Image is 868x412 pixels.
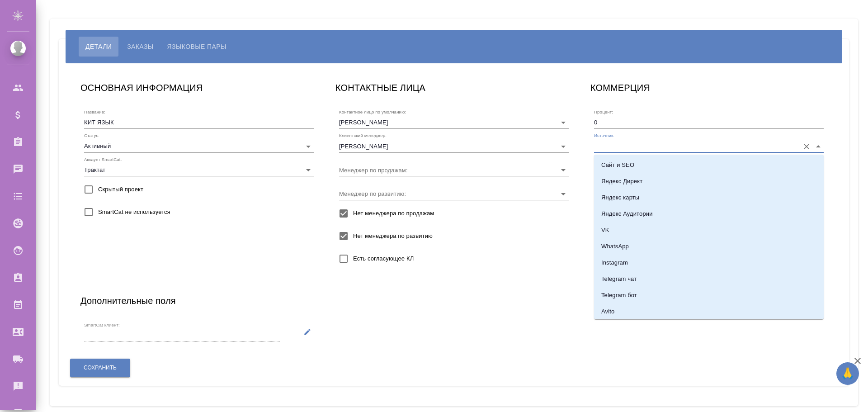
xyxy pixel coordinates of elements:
p: Telegram чат [601,275,637,284]
span: Сохранить [84,364,117,372]
div: Трактат [84,164,314,176]
p: Avito [601,307,614,316]
button: Очистить [800,140,813,153]
div: Активный [84,140,314,152]
label: Аккаунт SmartCat: [84,157,122,161]
span: Детали [85,41,112,52]
button: Open [557,116,570,129]
span: Языковые пары [167,41,226,52]
p: Яндекс Директ [601,177,642,186]
button: Open [557,164,570,176]
label: SmartCat клиент: [84,322,120,327]
button: 🙏 [836,362,859,385]
span: Нет менеджера по развитию [353,232,433,241]
label: Источник: [594,133,614,138]
label: Контактное лицо по умолчанию: [339,110,406,114]
span: Нет менеджера по продажам [353,209,434,218]
button: Сохранить [70,359,130,377]
p: WhatsApp [601,242,629,251]
button: Open [557,140,570,153]
span: Заказы [127,41,153,52]
span: 🙏 [840,364,855,383]
p: Сайт и SEO [601,161,634,170]
label: Процент: [594,110,613,114]
label: Статус: [84,133,99,138]
button: Close [812,140,825,153]
span: SmartCat не используется [98,208,170,217]
h6: КОММЕРЦИЯ [590,81,650,95]
p: Яндекс Аудитории [601,209,653,218]
button: Open [557,188,570,200]
h6: ОСНОВНАЯ ИНФОРМАЦИЯ [80,81,203,95]
p: VK [601,226,609,235]
p: Яндекс карты [601,193,639,202]
p: Telegram бот [601,291,637,300]
span: Скрытый проект [98,185,143,194]
label: Название: [84,110,105,114]
span: Есть согласующее КЛ [353,254,414,263]
label: Клиентский менеджер: [339,133,387,138]
h6: Дополнительные поля [80,294,176,308]
button: Редактировать [298,322,317,341]
p: Instagram [601,258,628,267]
h6: КОНТАКТНЫЕ ЛИЦА [335,81,425,95]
